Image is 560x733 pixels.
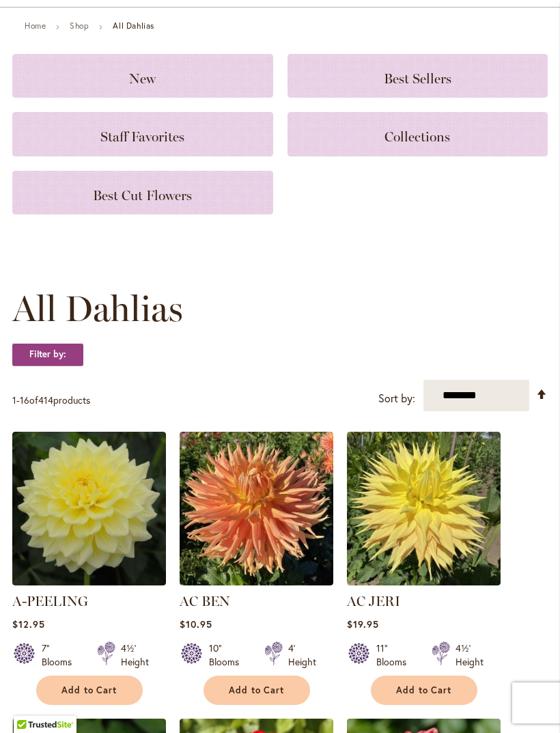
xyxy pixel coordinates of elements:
[12,393,16,406] span: 1
[20,393,29,406] span: 16
[12,593,88,609] a: A-PEELING
[70,20,89,31] a: Shop
[12,288,183,329] span: All Dahlias
[288,54,548,98] a: Best Sellers
[347,432,501,585] img: AC Jeri
[12,54,273,98] a: New
[456,641,484,669] div: 4½' Height
[378,386,415,411] label: Sort by:
[376,641,415,669] div: 11" Blooms
[347,593,400,609] a: AC JERI
[204,676,310,705] button: Add to Cart
[180,575,333,588] a: AC BEN
[12,618,45,631] span: $12.95
[93,187,192,204] span: Best Cut Flowers
[347,575,501,588] a: AC Jeri
[288,112,548,156] a: Collections
[180,593,230,609] a: AC BEN
[12,389,90,411] p: - of products
[180,618,212,631] span: $10.95
[384,128,450,145] span: Collections
[180,432,333,585] img: AC BEN
[12,171,273,215] a: Best Cut Flowers
[113,20,154,31] strong: All Dahlias
[129,70,156,87] span: New
[12,112,273,156] a: Staff Favorites
[288,641,316,669] div: 4' Height
[25,20,46,31] a: Home
[12,343,83,366] strong: Filter by:
[121,641,149,669] div: 4½' Height
[396,684,452,696] span: Add to Cart
[61,684,117,696] span: Add to Cart
[347,618,379,631] span: $19.95
[229,684,285,696] span: Add to Cart
[10,684,48,723] iframe: Launch Accessibility Center
[371,676,477,705] button: Add to Cart
[209,641,248,669] div: 10" Blooms
[12,432,166,585] img: A-Peeling
[12,575,166,588] a: A-Peeling
[42,641,81,669] div: 7" Blooms
[38,393,53,406] span: 414
[384,70,451,87] span: Best Sellers
[36,676,143,705] button: Add to Cart
[100,128,184,145] span: Staff Favorites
